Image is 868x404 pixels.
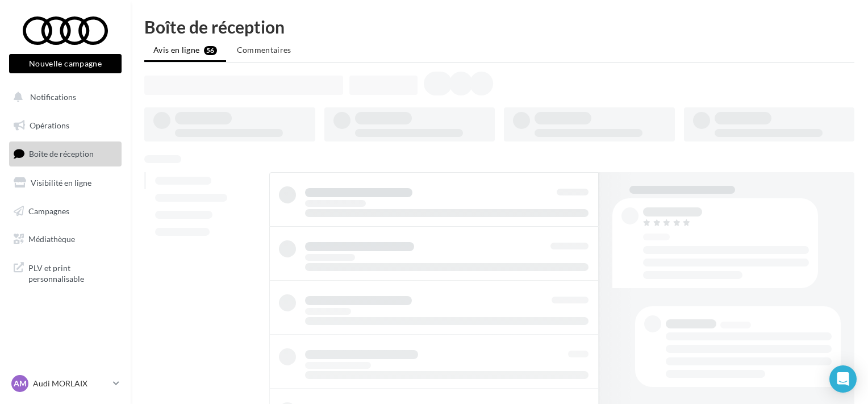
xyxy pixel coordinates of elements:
[7,141,124,166] a: Boîte de réception
[7,199,124,223] a: Campagnes
[30,92,76,102] span: Notifications
[7,227,124,251] a: Médiathèque
[28,234,75,244] span: Médiathèque
[7,114,124,138] a: Opérations
[7,171,124,195] a: Visibilité en ligne
[144,18,854,35] div: Boîte de réception
[28,260,117,285] span: PLV et print personnalisable
[14,378,27,389] span: AM
[237,45,291,55] span: Commentaires
[829,365,857,393] div: Open Intercom Messenger
[31,178,91,188] span: Visibilité en ligne
[7,85,119,109] button: Notifications
[30,120,69,130] span: Opérations
[7,256,124,289] a: PLV et print personnalisable
[33,378,108,389] p: Audi MORLAIX
[28,206,69,215] span: Campagnes
[9,373,122,394] a: AM Audi MORLAIX
[9,54,122,73] button: Nouvelle campagne
[29,149,94,159] span: Boîte de réception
